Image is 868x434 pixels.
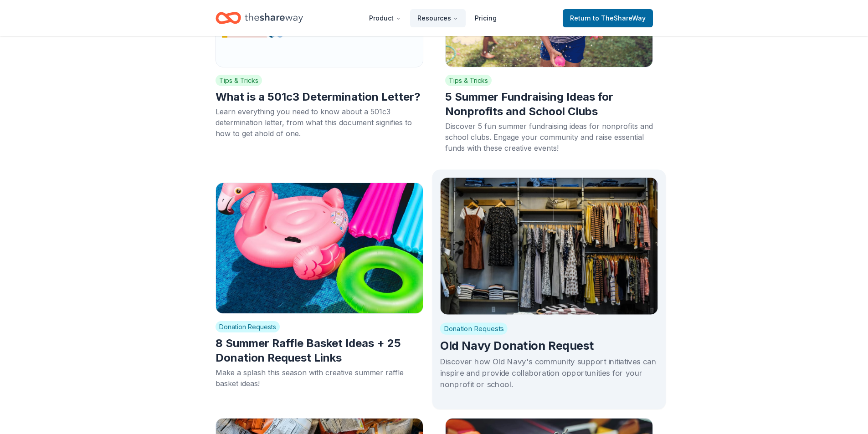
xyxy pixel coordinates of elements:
[593,14,646,22] span: to TheShareWay
[216,106,423,139] div: Learn everything you need to know about a 501c3 determination letter, from what this document sig...
[410,9,466,27] button: Resources
[440,356,658,390] div: Discover how Old Navy's community support initiatives can inspire and provide collaboration oppor...
[216,90,423,104] h2: What is a 501c3 Determination Letter?
[216,183,423,314] img: Cover photo for blog post
[216,75,262,86] span: Tips & Tricks
[467,9,504,27] a: Pricing
[440,338,658,354] h2: Old Navy Donation Request
[570,13,646,24] span: Return
[216,321,280,332] span: Donation Requests
[440,177,658,315] img: Cover photo for blog post
[440,322,507,334] span: Donation Requests
[563,9,653,27] a: Returnto TheShareWay
[216,7,303,29] a: Home
[445,90,653,119] h2: 5 Summer Fundraising Ideas for Nonprofits and School Clubs
[432,169,665,409] a: Cover photo for blog postDonation RequestsOld Navy Donation RequestDiscover how Old Navy's commun...
[216,367,423,389] div: Make a splash this season with creative summer raffle basket ideas!
[445,121,653,153] div: Discover 5 fun summer fundraising ideas for nonprofits and school clubs. Engage your community an...
[208,175,431,403] a: Cover photo for blog postDonation Requests8 Summer Raffle Basket Ideas + 25 Donation Request Link...
[445,75,492,86] span: Tips & Tricks
[362,7,504,29] nav: Main
[216,336,423,365] h2: 8 Summer Raffle Basket Ideas + 25 Donation Request Links
[362,9,408,27] button: Product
